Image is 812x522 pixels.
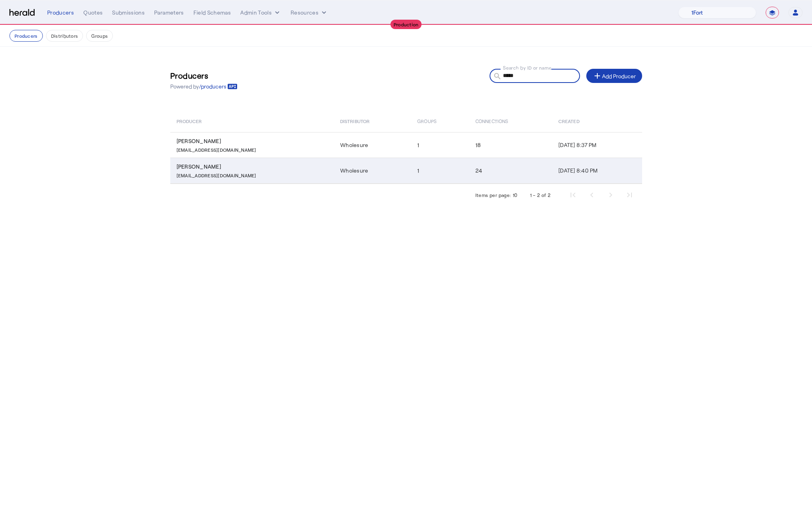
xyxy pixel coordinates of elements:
[552,132,642,158] td: [DATE] 8:37 PM
[411,158,469,184] td: 1
[490,72,503,82] mat-icon: search
[475,141,549,149] div: 18
[586,69,642,83] button: Add Producer
[469,110,552,132] th: Connections
[552,158,642,184] td: [DATE] 8:40 PM
[86,30,113,42] button: Groups
[177,163,331,171] div: [PERSON_NAME]
[411,132,469,158] td: 1
[593,71,602,81] mat-icon: add
[9,9,35,17] img: Herald Logo
[552,110,642,132] th: Created
[177,145,256,153] p: [EMAIL_ADDRESS][DOMAIN_NAME]
[112,9,145,17] div: Submissions
[83,9,103,17] div: Quotes
[47,9,74,17] div: Producers
[46,30,83,42] button: Distributors
[170,70,238,81] h3: Producers
[334,110,411,132] th: Distributor
[475,167,549,175] div: 24
[334,158,411,184] td: Wholesure
[334,132,411,158] td: Wholesure
[240,9,281,17] button: internal dropdown menu
[291,9,328,17] button: Resources dropdown menu
[154,9,184,17] div: Parameters
[593,71,636,81] div: Add Producer
[530,191,551,199] div: 1 – 2 of 2
[390,20,422,29] div: Production
[475,191,511,199] div: Items per page:
[170,83,238,90] p: Powered by
[170,110,334,132] th: Producer
[513,191,517,199] div: 10
[411,110,469,132] th: Groups
[199,83,238,90] a: /producers
[9,30,43,42] button: Producers
[177,137,331,145] div: [PERSON_NAME]
[193,9,231,17] div: Field Schemas
[503,65,552,70] mat-label: Search by ID or name
[177,171,256,178] p: [EMAIL_ADDRESS][DOMAIN_NAME]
